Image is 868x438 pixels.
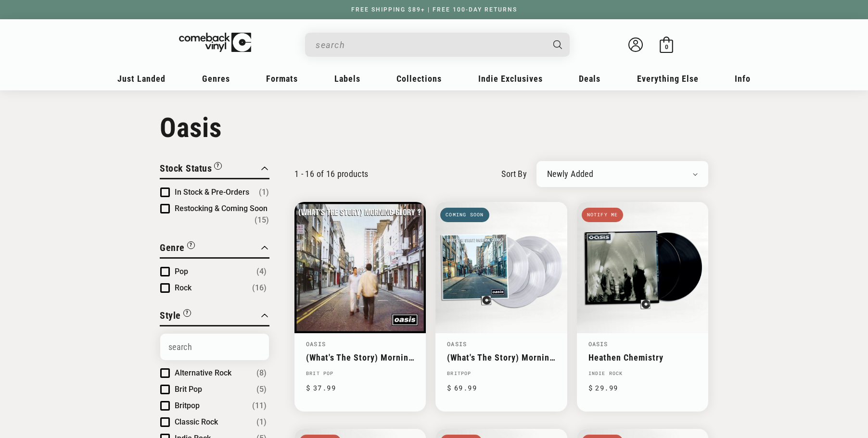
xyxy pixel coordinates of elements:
span: Rock [175,283,191,292]
span: Number of products: (1) [259,187,269,198]
span: Formats [266,74,298,84]
span: Britpop [175,401,200,410]
span: Restocking & Coming Soon [175,204,268,213]
span: Everything Else [637,74,699,84]
a: FREE SHIPPING $89+ | FREE 100-DAY RETURNS [342,6,527,13]
a: Oasis [588,340,608,348]
span: Pop [175,267,188,276]
span: Deals [579,74,600,84]
h1: Oasis [160,112,708,144]
span: Brit Pop [175,385,202,394]
span: Number of products: (5) [256,384,267,395]
span: Genres [202,74,230,84]
span: In Stock & Pre-Orders [175,188,249,197]
span: Genre [160,242,185,253]
button: Filter by Stock Status [160,161,222,178]
a: Oasis [447,340,467,348]
span: Indie Exclusives [478,74,543,84]
span: Number of products: (1) [256,416,267,428]
a: (What's The Story) Morning Glory? [306,352,414,363]
button: Filter by Style [160,308,191,325]
span: Number of products: (4) [256,266,267,277]
span: Info [735,74,751,84]
span: Number of products: (15) [255,214,269,226]
label: sort by [501,167,527,180]
span: Stock Status [160,163,212,174]
a: (What's The Story) Morning Glory? [447,352,555,363]
span: Classic Rock [175,417,218,426]
a: Heathen Chemistry [588,352,697,363]
span: Number of products: (11) [252,400,267,412]
span: Labels [334,74,360,84]
span: Number of products: (8) [256,367,267,379]
button: Search [545,33,571,57]
button: Filter by Genre [160,240,195,257]
span: Collections [396,74,442,84]
input: search [316,35,544,55]
span: 0 [665,43,668,50]
span: Alternative Rock [175,368,231,377]
span: Just Landed [117,74,166,84]
input: Search Options [160,334,269,360]
span: Number of products: (16) [252,282,267,294]
p: 1 - 16 of 16 products [294,169,369,179]
span: Style [160,310,181,321]
a: Oasis [306,340,326,348]
div: Search [305,33,570,57]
